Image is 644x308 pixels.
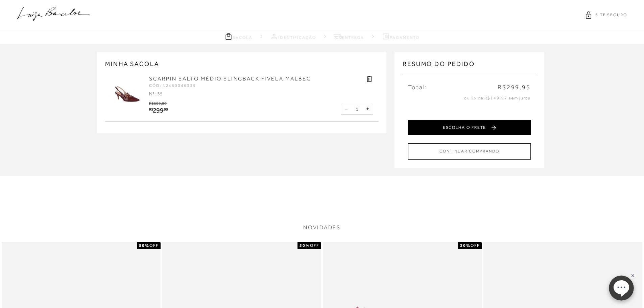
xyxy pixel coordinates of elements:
a: Entrega [334,32,364,41]
a: Sacola [224,32,253,41]
span: 1 [356,106,358,112]
strong: 50% [139,243,149,248]
p: ou 2x de R$149,97 sem juros [408,95,531,101]
span: R$599,90 [149,101,167,106]
span: SITE SEGURO [595,12,627,18]
strong: 30% [460,243,471,248]
span: OFF [149,243,159,248]
span: Nº : 35 [149,91,163,96]
a: Pagamento [382,32,419,41]
span: CÓD: 12480046335 [149,83,196,88]
button: CONTINUAR COMPRANDO [408,143,531,159]
span: R$299,95 [498,83,531,92]
a: SCARPIN SALTO MÉDIO SLINGBACK FIVELA MALBEC [149,76,311,82]
button: ESCOLHA O FRETE [408,120,531,135]
span: OFF [471,243,480,248]
a: Identificação [270,32,316,41]
img: SCARPIN SALTO MÉDIO SLINGBACK FIVELA MALBEC [110,75,144,109]
span: Total: [408,83,427,92]
span: OFF [310,243,319,248]
strong: 50% [300,243,310,248]
h2: MINHA SACOLA [105,60,378,68]
h3: Resumo do pedido [403,60,536,74]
